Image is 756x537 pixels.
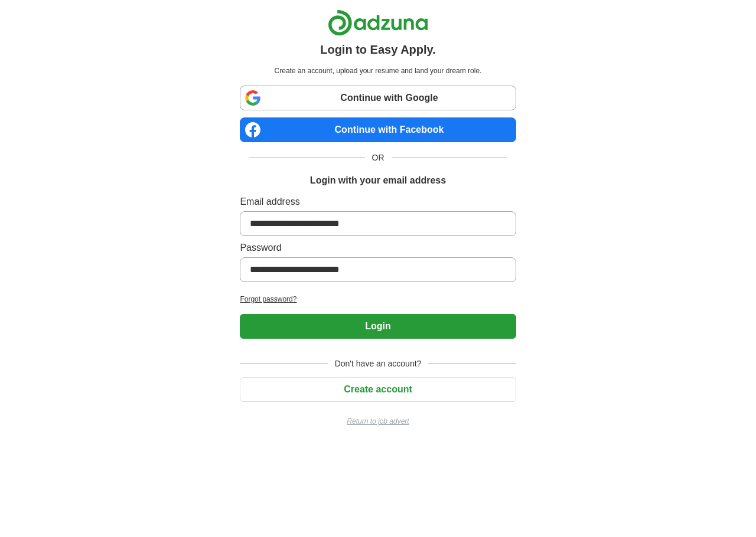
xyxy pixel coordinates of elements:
[310,173,446,188] h1: Login with your email address
[240,195,516,209] label: Email address
[240,314,516,339] button: Login
[240,86,516,110] a: Continue with Google
[240,377,516,402] button: Create account
[240,416,516,427] a: Return to job advert
[240,241,516,255] label: Password
[240,294,516,304] a: Forgot password?
[320,41,436,58] h1: Login to Easy Apply.
[242,66,513,76] p: Create an account, upload your resume and land your dream role.
[328,358,429,370] span: Don't have an account?
[240,117,516,142] a: Continue with Facebook
[328,9,428,36] img: Adzuna logo
[240,384,516,394] a: Create account
[365,152,392,164] span: OR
